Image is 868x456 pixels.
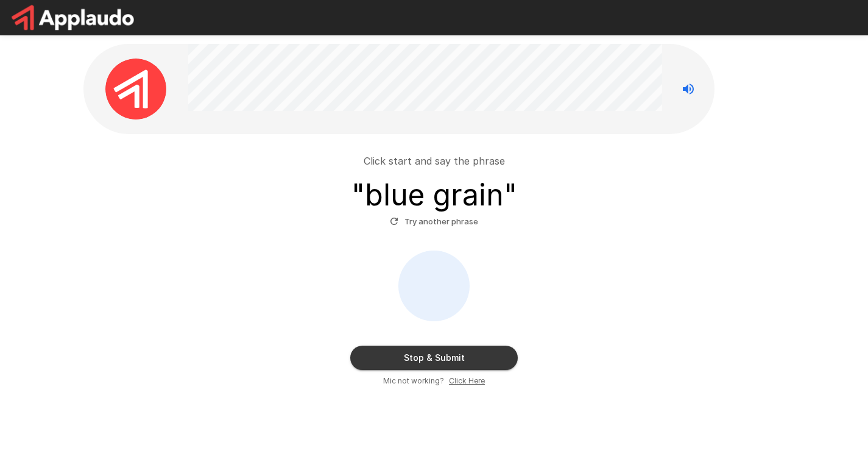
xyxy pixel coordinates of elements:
h3: " blue grain " [351,178,517,212]
img: applaudo_avatar.png [105,59,166,119]
button: Stop & Submit [350,346,518,370]
span: Mic not working? [383,375,444,387]
u: Click Here [449,376,485,385]
button: Stop reading questions aloud [676,77,700,101]
button: Try another phrase [387,212,481,231]
p: Click start and say the phrase [364,154,505,168]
